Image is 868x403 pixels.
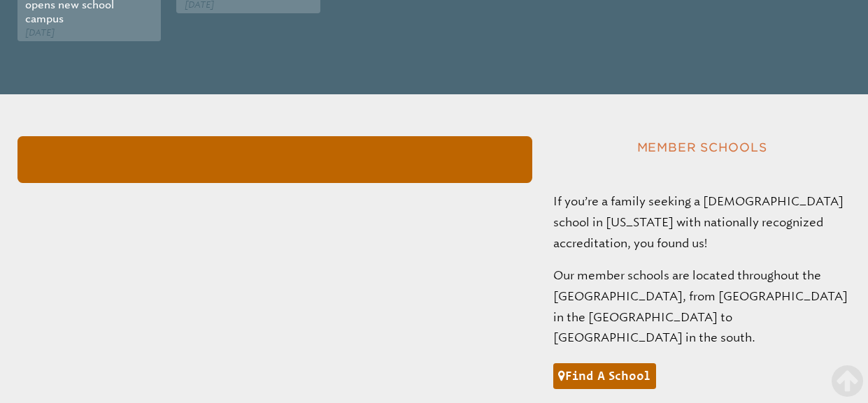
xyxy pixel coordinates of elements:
a: Find a school [553,363,656,389]
p: If you’re a family seeking a [DEMOGRAPHIC_DATA] school in [US_STATE] with nationally recognized a... [553,191,851,254]
span: [DATE] [25,27,55,38]
p: Our member schools are located throughout the [GEOGRAPHIC_DATA], from [GEOGRAPHIC_DATA] in the [G... [553,265,851,349]
h2: Member Schools [553,136,851,161]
